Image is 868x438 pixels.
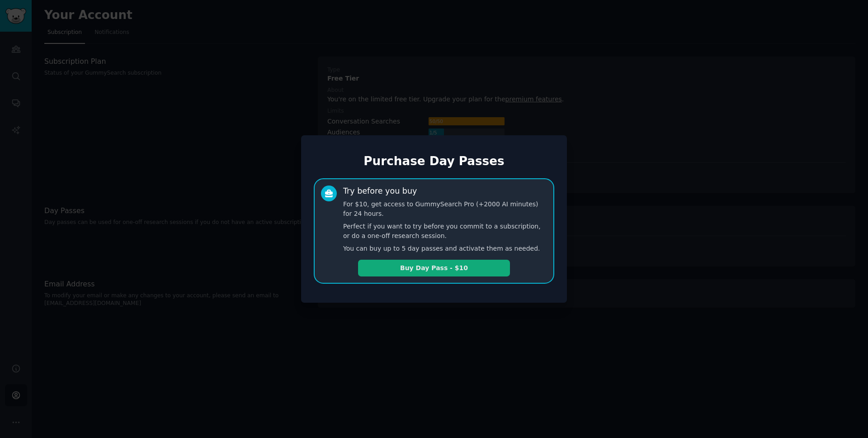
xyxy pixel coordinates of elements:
p: You can buy up to 5 day passes and activate them as needed. [343,244,547,253]
h1: Purchase Day Passes [314,154,554,169]
button: Buy Day Pass - $10 [358,260,510,276]
p: Perfect if you want to try before you commit to a subscription, or do a one-off research session. [343,222,547,241]
p: For $10, get access to GummySearch Pro (+2000 AI minutes) for 24 hours. [343,200,547,219]
div: Try before you buy [343,186,417,197]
